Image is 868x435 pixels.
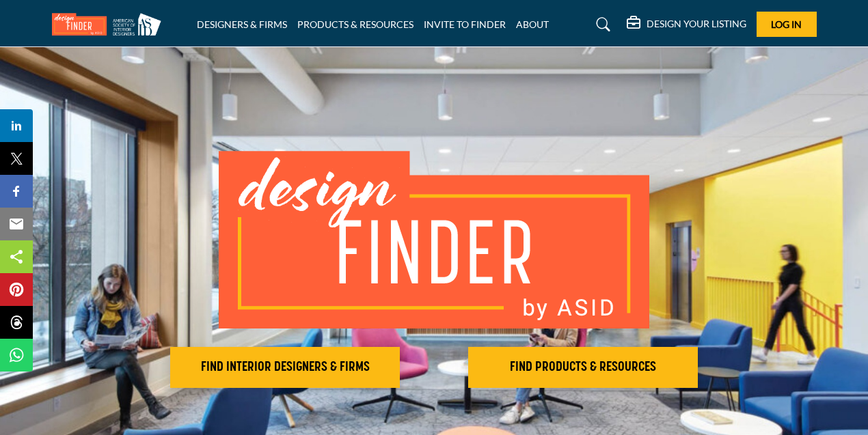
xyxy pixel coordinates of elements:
img: Site Logo [52,13,168,36]
h5: DESIGN YOUR LISTING [647,18,746,30]
a: ABOUT [516,18,549,30]
a: INVITE TO FINDER [424,18,506,30]
img: image [219,151,649,328]
button: FIND PRODUCTS & RESOURCES [468,347,698,388]
button: FIND INTERIOR DESIGNERS & FIRMS [170,347,400,388]
h2: FIND PRODUCTS & RESOURCES [472,359,694,376]
button: Log In [757,12,817,37]
span: Log In [771,18,802,30]
a: Search [583,14,619,36]
div: DESIGN YOUR LISTING [627,16,746,33]
h2: FIND INTERIOR DESIGNERS & FIRMS [174,359,396,376]
a: PRODUCTS & RESOURCES [297,18,413,30]
a: DESIGNERS & FIRMS [197,18,287,30]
